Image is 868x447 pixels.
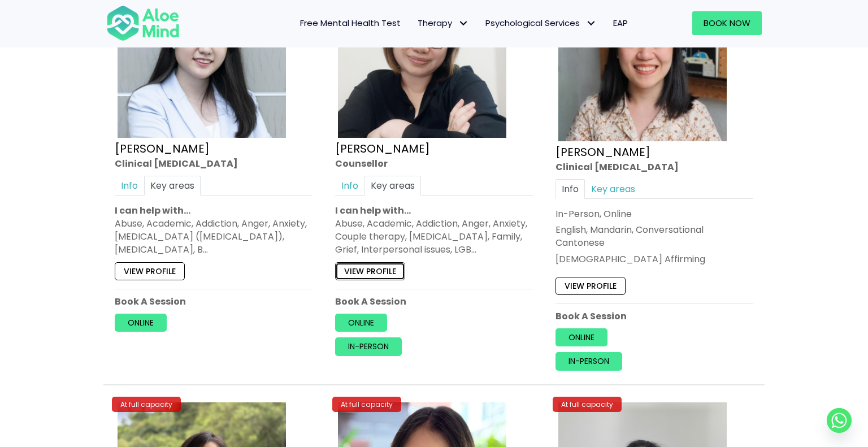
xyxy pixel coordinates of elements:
[555,352,622,370] a: In-person
[115,217,313,257] div: Abuse, Academic, Addiction, Anger, Anxiety, [MEDICAL_DATA] ([MEDICAL_DATA]), [MEDICAL_DATA], B…
[555,207,753,220] div: In-Person, Online
[555,328,607,346] a: Online
[144,175,201,195] a: Key areas
[194,11,636,35] nav: Menu
[555,160,753,173] div: Clinical [MEDICAL_DATA]
[335,337,402,355] a: In-person
[455,15,471,32] span: Therapy: submenu
[115,140,210,156] a: [PERSON_NAME]
[115,314,167,332] a: Online
[555,252,753,265] div: [DEMOGRAPHIC_DATA] Affirming
[555,144,650,159] a: [PERSON_NAME]
[115,157,313,170] div: Clinical [MEDICAL_DATA]
[335,262,405,280] a: View profile
[485,17,596,29] span: Psychological Services
[692,11,762,35] a: Book Now
[332,397,401,412] div: At full capacity
[418,17,468,29] span: Therapy
[335,204,533,217] p: I can help with…
[555,179,585,198] a: Info
[364,175,421,195] a: Key areas
[613,17,628,29] span: EAP
[292,11,409,35] a: Free Mental Health Test
[106,5,180,42] img: Aloe mind Logo
[115,262,185,280] a: View profile
[335,217,533,257] div: Abuse, Academic, Addiction, Anger, Anxiety, Couple therapy, [MEDICAL_DATA], Family, Grief, Interp...
[555,223,753,249] p: English, Mandarin, Conversational Cantonese
[585,179,641,198] a: Key areas
[583,15,599,32] span: Psychological Services: submenu
[555,310,753,323] p: Book A Session
[704,17,750,29] span: Book Now
[335,175,364,195] a: Info
[555,276,626,294] a: View profile
[605,11,636,35] a: EAP
[300,17,401,29] span: Free Mental Health Test
[115,295,313,308] p: Book A Session
[409,11,477,35] a: TherapyTherapy: submenu
[827,408,852,433] a: Whatsapp
[335,157,533,170] div: Counsellor
[335,140,430,156] a: [PERSON_NAME]
[553,397,622,412] div: At full capacity
[477,11,605,35] a: Psychological ServicesPsychological Services: submenu
[112,397,181,412] div: At full capacity
[335,314,387,332] a: Online
[335,295,533,308] p: Book A Session
[115,175,144,195] a: Info
[115,204,313,217] p: I can help with…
